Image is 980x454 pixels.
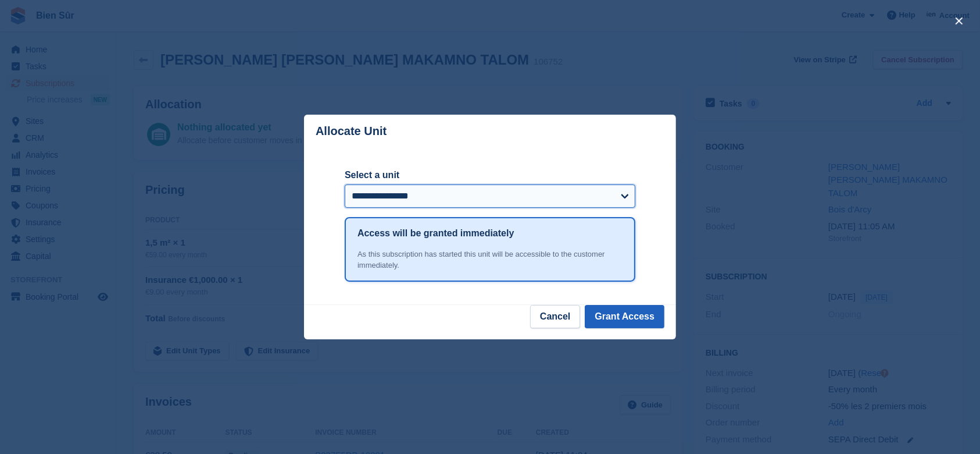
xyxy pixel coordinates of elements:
[530,305,580,328] button: Cancel
[316,125,387,138] p: Allocate Unit
[950,12,968,30] button: close
[357,249,623,271] div: As this subscription has started this unit will be accessible to the customer immediately.
[345,168,635,182] label: Select a unit
[357,226,514,240] h1: Access will be granted immediately
[585,305,664,328] button: Grant Access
